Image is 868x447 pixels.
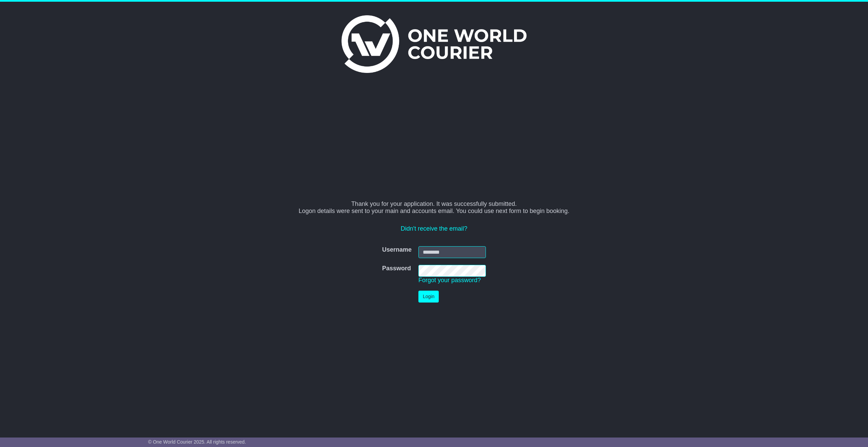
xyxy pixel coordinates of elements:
[418,277,481,284] a: Forgot your password?
[341,15,527,73] img: One World
[401,225,468,232] a: Didn't receive the email?
[418,291,439,303] button: Login
[382,246,412,254] label: Username
[299,200,570,215] span: Thank you for your application. It was successfully submitted. Logon details were sent to your ma...
[148,439,246,445] span: © One World Courier 2025. All rights reserved.
[382,265,411,272] label: Password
